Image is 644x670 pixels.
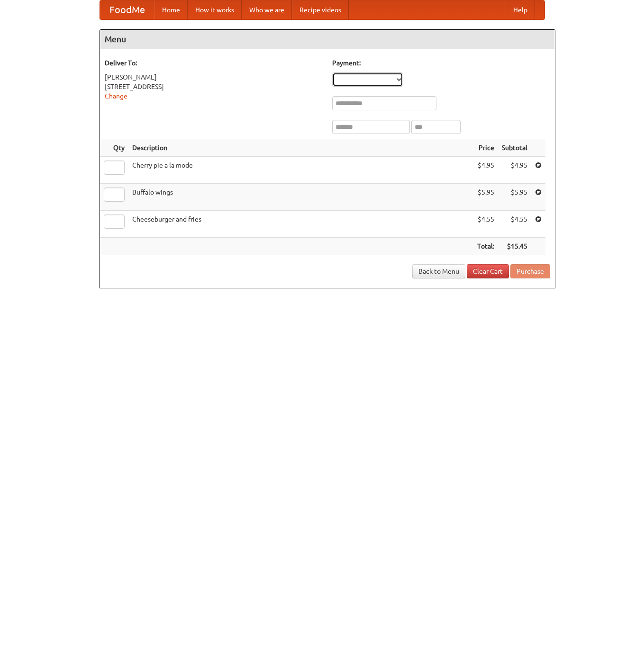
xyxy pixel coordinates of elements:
[154,0,188,19] a: Home
[498,238,531,255] th: $15.45
[498,157,531,184] td: $4.95
[100,0,154,19] a: FoodMe
[473,139,498,157] th: Price
[467,264,509,278] a: Clear Cart
[188,0,242,19] a: How it works
[292,0,349,19] a: Recipe videos
[473,238,498,255] th: Total:
[473,157,498,184] td: $4.95
[498,184,531,211] td: $5.95
[128,139,473,157] th: Description
[128,211,473,238] td: Cheeseburger and fries
[412,264,465,278] a: Back to Menu
[332,58,550,68] h5: Payment:
[473,211,498,238] td: $4.55
[473,184,498,211] td: $5.95
[128,157,473,184] td: Cherry pie a la mode
[498,139,531,157] th: Subtotal
[100,30,555,49] h4: Menu
[242,0,292,19] a: Who we are
[105,92,127,100] a: Change
[498,211,531,238] td: $4.55
[128,184,473,211] td: Buffalo wings
[105,82,323,91] div: [STREET_ADDRESS]
[510,264,550,278] button: Purchase
[105,72,323,82] div: [PERSON_NAME]
[506,0,535,19] a: Help
[100,139,128,157] th: Qty
[105,58,323,68] h5: Deliver To:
